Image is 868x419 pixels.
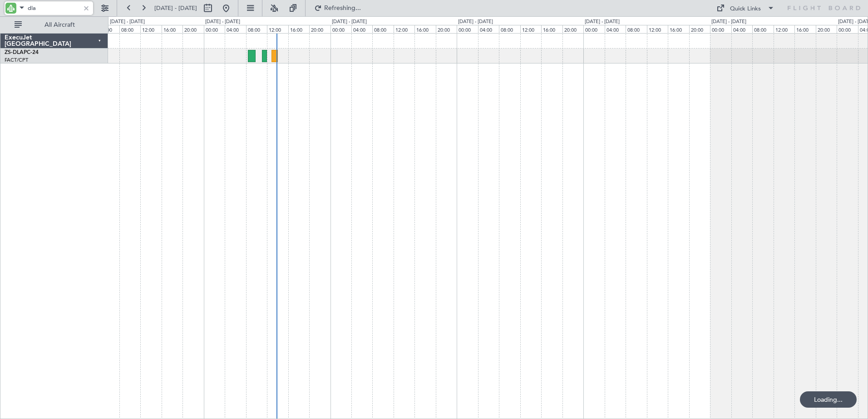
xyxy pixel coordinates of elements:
[711,18,746,26] div: [DATE] - [DATE]
[182,25,203,33] div: 20:00
[562,25,583,33] div: 20:00
[110,18,145,26] div: [DATE] - [DATE]
[204,25,225,33] div: 00:00
[309,25,330,33] div: 20:00
[246,25,267,33] div: 08:00
[324,5,362,11] span: Refreshing...
[119,25,140,33] div: 08:00
[816,25,837,33] div: 20:00
[154,4,197,12] span: [DATE] - [DATE]
[140,25,161,33] div: 12:00
[689,25,710,33] div: 20:00
[414,25,435,33] div: 16:00
[499,25,520,33] div: 08:00
[10,18,99,32] button: All Aircraft
[647,25,668,33] div: 12:00
[330,25,351,33] div: 00:00
[24,22,96,28] span: All Aircraft
[28,1,80,15] input: A/C (Reg. or Type)
[478,25,499,33] div: 04:00
[585,18,620,26] div: [DATE] - [DATE]
[332,18,367,26] div: [DATE] - [DATE]
[225,25,246,33] div: 04:00
[731,25,752,33] div: 04:00
[605,25,626,33] div: 04:00
[436,25,457,33] div: 20:00
[205,18,240,26] div: [DATE] - [DATE]
[583,25,604,33] div: 00:00
[98,25,119,33] div: 04:00
[5,50,24,55] span: ZS-DLA
[162,25,182,33] div: 16:00
[626,25,646,33] div: 08:00
[668,25,689,33] div: 16:00
[457,25,478,33] div: 00:00
[394,25,414,33] div: 12:00
[837,25,858,33] div: 00:00
[267,25,288,33] div: 12:00
[288,25,309,33] div: 16:00
[520,25,541,33] div: 12:00
[710,25,731,33] div: 00:00
[351,25,372,33] div: 04:00
[310,1,365,15] button: Refreshing...
[541,25,562,33] div: 16:00
[372,25,393,33] div: 08:00
[712,1,779,15] button: Quick Links
[794,25,815,33] div: 16:00
[752,25,773,33] div: 08:00
[774,25,794,33] div: 12:00
[730,5,761,14] div: Quick Links
[5,50,39,55] a: ZS-DLAPC-24
[5,57,28,63] a: FACT/CPT
[458,18,493,26] div: [DATE] - [DATE]
[800,391,857,408] div: Loading...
